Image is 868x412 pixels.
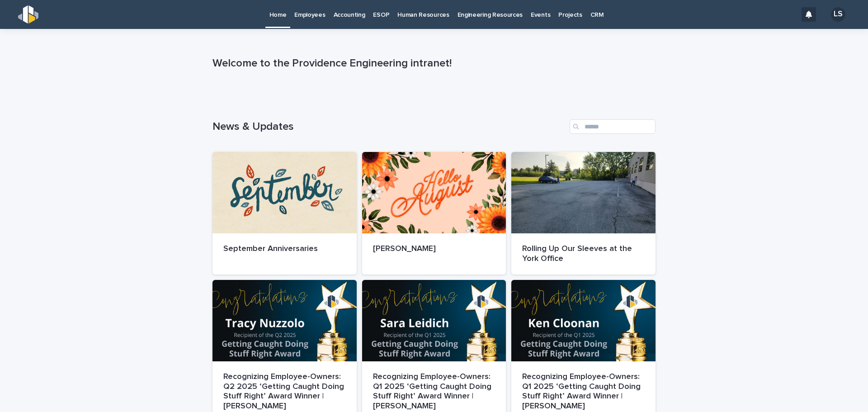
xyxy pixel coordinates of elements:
[373,244,495,254] p: [PERSON_NAME]
[511,152,656,275] a: Rolling Up Our Sleeves at the York Office
[522,244,645,264] p: Rolling Up Our Sleeves at the York Office
[18,5,38,24] img: s5b5MGTdWwFoU4EDV7nw
[223,244,346,254] p: September Anniversaries
[831,7,845,22] div: LS
[223,372,346,411] p: Recognizing Employee-Owners: Q2 2025 ‘Getting Caught Doing Stuff Right’ Award Winner | [PERSON_NAME]
[522,372,645,411] p: Recognizing Employee-Owners: Q1 2025 ‘Getting Caught Doing Stuff Right’ Award Winner | [PERSON_NAME]
[373,372,495,411] p: Recognizing Employee-Owners: Q1 2025 ‘Getting Caught Doing Stuff Right’ Award Winner | [PERSON_NAME]
[212,57,652,70] p: Welcome to the Providence Engineering intranet!
[212,120,566,133] h1: News & Updates
[212,152,357,275] a: September Anniversaries
[362,152,506,275] a: [PERSON_NAME]
[570,119,656,134] input: Search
